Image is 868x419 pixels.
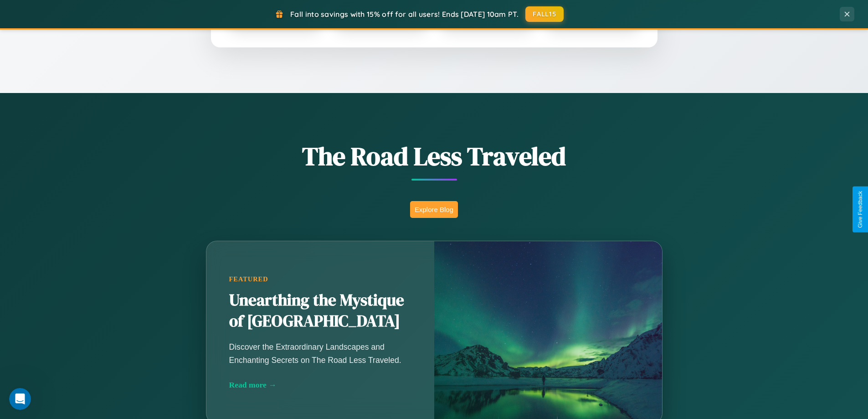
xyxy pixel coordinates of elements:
p: Discover the Extraordinary Landscapes and Enchanting Secrets on The Road Less Traveled. [229,341,411,366]
div: Featured [229,275,411,283]
h2: Unearthing the Mystique of [GEOGRAPHIC_DATA] [229,290,411,332]
span: Fall into savings with 15% off for all users! Ends [DATE] 10am PT. [290,10,519,19]
div: Give Feedback [857,191,863,228]
iframe: Intercom live chat [9,388,31,410]
button: FALL15 [525,6,564,22]
h1: The Road Less Traveled [161,139,708,174]
div: Read more → [229,380,411,390]
button: Explore Blog [410,201,458,218]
